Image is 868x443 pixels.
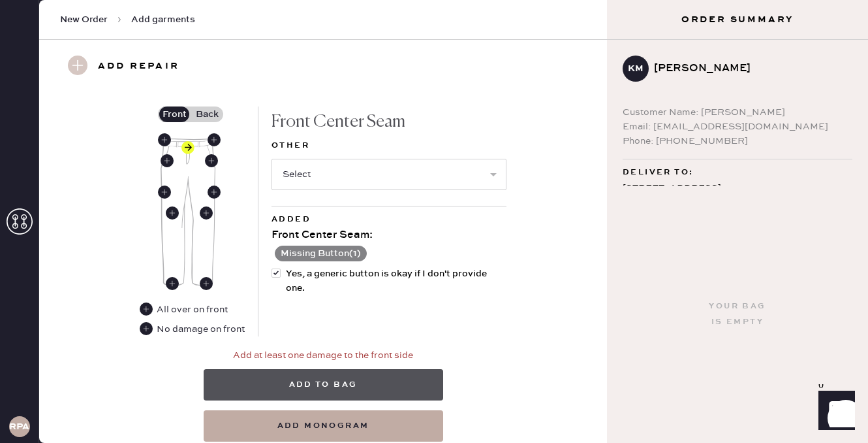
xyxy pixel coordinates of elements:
[204,410,443,442] button: add monogram
[131,13,195,26] span: Add garments
[623,105,852,120] div: Customer Name: [PERSON_NAME]
[271,227,506,243] div: Front Center Seam :
[623,165,693,180] span: Deliver to:
[271,212,506,227] div: Added
[654,61,842,76] div: [PERSON_NAME]
[181,141,194,154] div: Front Center Seam
[275,246,367,261] button: Missing Button(1)
[607,13,868,26] h3: Order Summary
[158,186,171,199] div: Front Right Side Seam
[157,322,245,336] div: No damage on front
[623,180,852,230] div: [STREET_ADDRESS] Apt #10 [GEOGRAPHIC_DATA] , CA 90034
[204,369,443,401] button: Add to bag
[205,154,218,167] div: Front Left Pocket
[200,277,213,290] div: Front Left Ankle
[208,133,221,146] div: Front Left Waistband
[140,322,245,336] div: No damage on front
[166,277,179,290] div: Front Right Ankle
[806,384,862,440] iframe: Front Chat
[286,267,506,295] span: Yes, a generic button is okay if I don't provide one.
[161,139,215,286] img: Garment image
[9,422,29,431] h3: RPA
[628,64,643,73] h3: KM
[208,186,221,199] div: Front Left Side Seam
[709,299,766,330] div: Your bag is empty
[158,133,171,146] div: Front Right Waistband
[158,107,191,122] label: Front
[271,138,506,154] label: Other
[191,107,223,122] label: Back
[623,120,852,134] div: Email: [EMAIL_ADDRESS][DOMAIN_NAME]
[233,348,413,363] div: Add at least one damage to the front side
[140,303,229,317] div: All over on front
[157,303,228,317] div: All over on front
[98,56,179,78] h3: Add repair
[60,13,108,26] span: New Order
[166,206,179,220] div: Front Right Leg
[161,154,174,167] div: Front Right Pocket
[271,107,506,138] div: Front Center Seam
[623,134,852,148] div: Phone: [PHONE_NUMBER]
[200,206,213,220] div: Front Left Leg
